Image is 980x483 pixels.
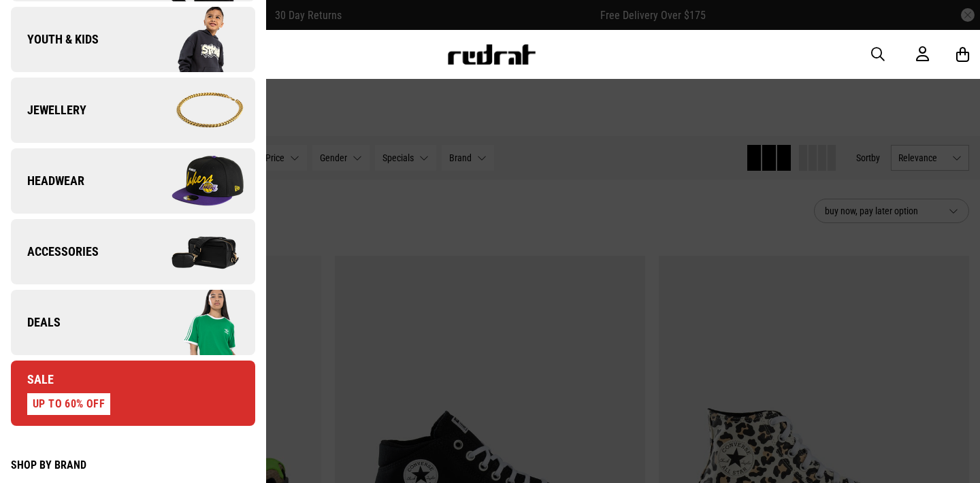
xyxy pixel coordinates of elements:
[11,219,255,284] a: Accessories Company
[11,459,255,471] div: Shop by Brand
[133,288,255,356] img: Company
[11,361,255,426] a: Sale UP TO 60% OFF
[11,102,86,118] span: Jewellery
[11,244,99,260] span: Accessories
[133,76,255,144] img: Company
[11,5,52,46] button: Open LiveChat chat widget
[133,5,255,73] img: Company
[27,393,110,415] div: UP TO 60% OFF
[11,314,61,331] span: Deals
[11,78,255,143] a: Jewellery Company
[11,290,255,355] a: Deals Company
[11,371,54,388] span: Sale
[11,148,255,214] a: Headwear Company
[11,173,84,189] span: Headwear
[11,7,255,72] a: Youth & Kids Company
[11,31,99,48] span: Youth & Kids
[133,218,255,286] img: Company
[446,44,536,65] img: Redrat logo
[133,147,255,215] img: Company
